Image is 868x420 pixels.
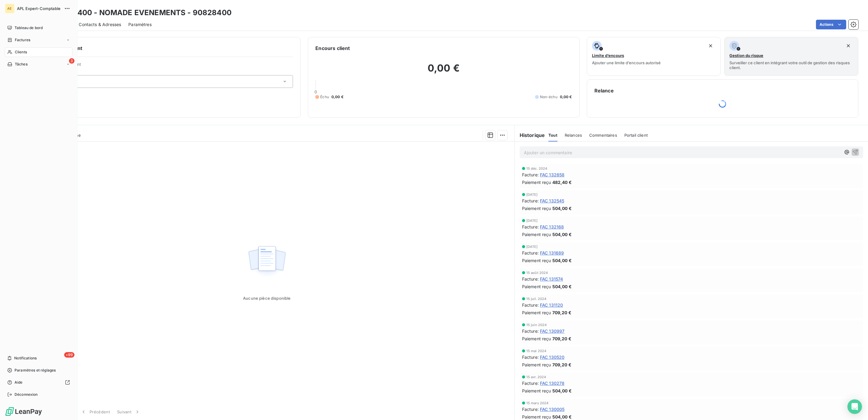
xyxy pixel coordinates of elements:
span: Facture : [522,276,539,282]
span: Échu [320,94,329,100]
span: FAC 131689 [540,250,564,256]
span: 15 mars 2024 [526,401,549,405]
span: Paramètres [128,22,152,28]
span: 709,20 € [552,309,571,316]
span: +99 [64,352,74,358]
h6: Informations client [37,45,293,52]
span: 0,00 € [331,94,344,100]
h3: 90828400 - NOMADE EVENEMENTS - 90828400 [53,7,232,18]
button: Gestion du risqueSurveiller ce client en intégrant votre outil de gestion des risques client. [724,37,858,76]
h2: 0,00 € [315,62,572,80]
span: 15 mai 2024 [526,349,547,353]
span: 3 [69,58,74,64]
span: Paiement reçu [522,283,551,290]
span: FAC 130278 [540,380,565,386]
button: Actions [816,20,846,29]
span: FAC 131120 [540,302,563,308]
span: Facture : [522,250,539,256]
div: AE [5,4,15,13]
span: FAC 130520 [540,354,565,360]
span: 504,00 € [552,388,572,394]
span: Factures [15,37,30,43]
span: Tableau de bord [15,25,43,31]
span: 504,00 € [552,257,572,264]
span: Paiement reçu [522,205,551,212]
span: Déconnexion [15,392,38,397]
span: APL Expert-Comptable [17,6,61,11]
h6: Relance [594,87,851,94]
h6: Historique [515,132,545,139]
span: Relances [565,133,582,138]
span: Paiement reçu [522,388,551,394]
span: 504,00 € [552,231,572,238]
span: Paiement reçu [522,231,551,238]
span: 15 avr. 2024 [526,375,546,379]
span: Facture : [522,328,539,334]
span: Commentaires [589,133,617,138]
span: 15 déc. 2024 [526,167,547,170]
button: Limite d’encoursAjouter une limite d’encours autorisé [587,37,721,76]
span: 709,20 € [552,335,571,342]
span: FAC 132545 [540,198,564,204]
span: 504,00 € [552,205,572,212]
span: Facture : [522,354,539,360]
span: Contacts & Adresses [79,22,121,28]
span: FAC 132658 [540,172,565,178]
span: Facture : [522,406,539,412]
span: 709,20 € [552,362,571,368]
span: Facture : [522,224,539,230]
span: Facture : [522,380,539,386]
span: FAC 132168 [540,224,564,230]
span: 0 [314,89,317,94]
h6: Encours client [315,45,350,52]
span: 504,00 € [552,414,572,420]
span: FAC 131574 [540,276,563,282]
span: Ajouter une limite d’encours autorisé [592,60,661,65]
img: Logo LeanPay [5,407,42,416]
span: Facture : [522,172,539,178]
span: Aucune pièce disponible [243,296,291,301]
button: Précédent [77,405,113,418]
div: Open Intercom Messenger [847,399,862,414]
span: Paiement reçu [522,309,551,316]
span: Notifications [14,355,37,361]
span: Limite d’encours [592,53,624,58]
span: [DATE] [526,193,538,196]
span: Tâches [15,62,28,67]
span: [DATE] [526,219,538,222]
a: Aide [5,378,72,387]
span: Surveiller ce client en intégrant votre outil de gestion des risques client. [729,60,853,70]
span: Propriétés Client [49,62,293,70]
button: Suivant [113,405,144,418]
span: Paiement reçu [522,414,551,420]
span: 15 août 2024 [526,271,548,275]
span: Paiement reçu [522,335,551,342]
span: 482,40 € [552,179,572,185]
span: 0,00 € [560,94,572,100]
span: Aide [15,380,23,385]
span: Tout [548,133,557,138]
span: 15 juin 2024 [526,323,547,327]
span: 504,00 € [552,283,572,290]
span: Portail client [624,133,648,138]
img: Empty state [248,243,286,280]
span: Facture : [522,302,539,308]
span: Clients [15,49,27,55]
span: 15 juil. 2024 [526,297,547,301]
span: Paiement reçu [522,362,551,368]
span: Gestion du risque [729,53,763,58]
span: FAC 130005 [540,406,565,412]
span: Paiement reçu [522,257,551,264]
span: Non-échu [540,94,557,100]
span: FAC 130997 [540,328,565,334]
span: Paiement reçu [522,179,551,185]
span: [DATE] [526,245,538,248]
span: Facture : [522,198,539,204]
span: Paramètres et réglages [15,368,56,373]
